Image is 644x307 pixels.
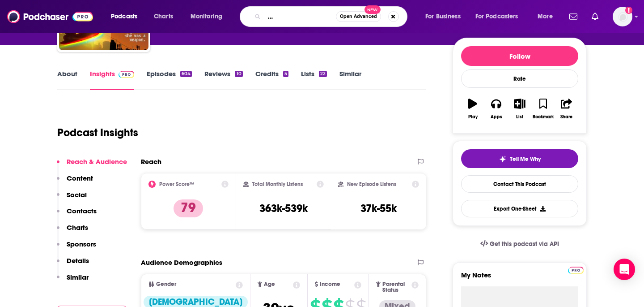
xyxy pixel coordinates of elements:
a: Lists22 [301,69,327,90]
img: tell me why sparkle [499,156,506,163]
div: Open Intercom Messenger [614,259,635,280]
div: Bookmark [533,114,554,120]
a: About [57,69,77,90]
h2: Audience Demographics [141,258,222,267]
svg: Add a profile image [625,7,632,14]
button: Bookmark [531,93,555,125]
div: Play [468,114,478,120]
p: Reach & Audience [67,157,127,166]
h2: Total Monthly Listens [252,181,303,187]
button: Social [57,190,87,207]
input: Search podcasts, credits, & more... [264,9,336,24]
p: Sponsors [67,240,96,248]
a: InsightsPodchaser Pro [90,69,134,90]
h1: Podcast Insights [57,126,138,139]
h3: 363k-539k [259,202,308,215]
div: Share [560,114,572,120]
h2: New Episode Listens [347,181,396,187]
button: Sponsors [57,240,96,256]
p: Social [67,190,87,199]
div: 10 [235,71,242,77]
button: Play [461,93,484,125]
span: More [538,10,553,23]
button: Contacts [57,207,97,223]
span: New [364,5,381,14]
a: Reviews10 [204,69,242,90]
button: open menu [470,9,531,24]
img: Podchaser - Follow, Share and Rate Podcasts [7,8,93,25]
div: Search podcasts, credits, & more... [248,6,416,27]
span: Parental Status [382,281,410,293]
h3: 37k-55k [360,202,397,215]
span: Get this podcast via API [490,240,559,248]
img: User Profile [613,7,632,26]
a: Show notifications dropdown [566,9,581,24]
button: tell me why sparkleTell Me Why [461,149,578,168]
div: 5 [283,71,288,77]
a: Similar [339,69,361,90]
a: Charts [148,9,178,24]
button: Details [57,256,89,273]
p: 79 [174,199,203,217]
a: Pro website [568,265,584,274]
div: List [516,114,523,120]
button: open menu [531,9,564,24]
span: Logged in as brookecarr [613,7,632,26]
button: Follow [461,46,578,66]
div: 604 [180,71,192,77]
span: For Podcasters [475,10,518,23]
a: Show notifications dropdown [588,9,602,24]
button: open menu [105,9,149,24]
p: Content [67,174,93,182]
p: Charts [67,223,88,232]
a: Get this podcast via API [473,233,566,255]
a: Episodes604 [147,69,192,90]
div: Rate [461,69,578,88]
button: Similar [57,273,89,290]
p: Contacts [67,207,97,215]
div: Apps [491,114,502,120]
button: Apps [484,93,508,125]
span: Gender [156,281,176,287]
button: Open AdvancedNew [336,11,381,22]
button: List [508,93,531,125]
span: For Business [425,10,461,23]
button: Content [57,174,93,190]
span: Age [264,281,275,287]
span: Charts [154,10,173,23]
span: Open Advanced [340,14,377,19]
span: Income [320,281,340,287]
label: My Notes [461,271,578,286]
p: Details [67,256,89,265]
img: Podchaser Pro [119,71,134,78]
span: Monitoring [191,10,222,23]
button: Share [555,93,578,125]
span: Podcasts [111,10,137,23]
button: open menu [419,9,472,24]
button: Charts [57,223,88,240]
button: Reach & Audience [57,157,127,174]
div: 22 [319,71,327,77]
a: Contact This Podcast [461,175,578,193]
img: Podchaser Pro [568,267,584,274]
h2: Reach [141,157,161,166]
button: open menu [184,9,234,24]
button: Show profile menu [613,7,632,26]
a: Credits5 [255,69,288,90]
h2: Power Score™ [159,181,194,187]
span: Tell Me Why [510,156,541,163]
p: Similar [67,273,89,281]
button: Export One-Sheet [461,200,578,217]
